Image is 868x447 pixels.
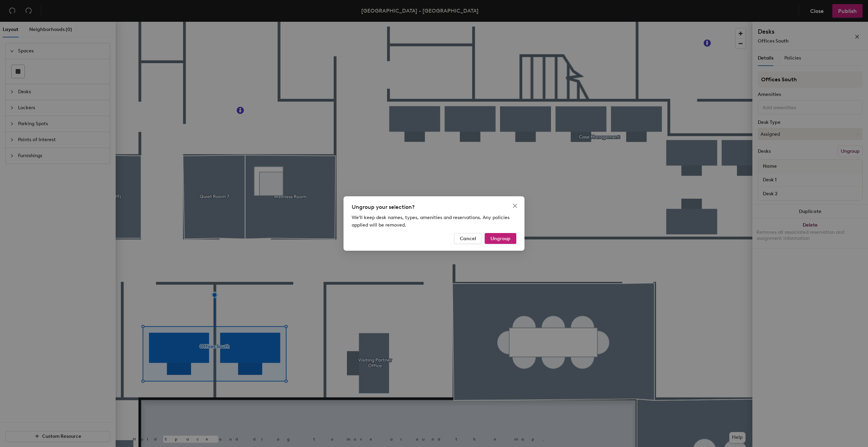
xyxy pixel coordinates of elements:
[510,203,520,209] span: Close
[510,200,520,211] button: Close
[352,203,516,211] div: Ungroup your selection?
[485,233,516,244] button: Ungroup
[454,233,482,244] button: Cancel
[512,203,518,209] span: close
[352,215,510,228] span: We'll keep desk names, types, amenities and reservations. Any policies applied will be removed.
[490,236,511,242] span: Ungroup
[460,236,476,242] span: Cancel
